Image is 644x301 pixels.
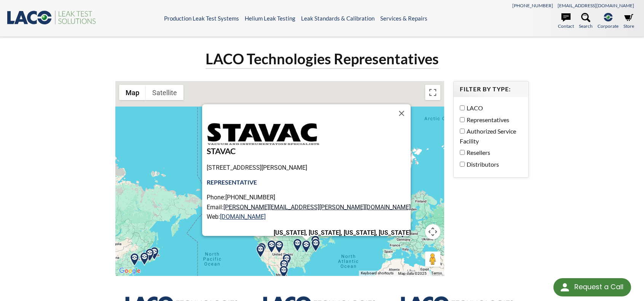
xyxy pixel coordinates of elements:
input: Representatives [460,117,465,122]
a: Store [623,13,634,30]
a: Services & Repairs [380,15,427,22]
input: LACO [460,105,465,110]
a: [DOMAIN_NAME] [220,213,266,220]
strong: [US_STATE], [US_STATE], [US_STATE], [US_STATE] [274,229,411,236]
button: Toggle fullscreen view [425,85,440,100]
a: Terms (opens in new tab) [431,271,442,275]
h1: LACO Technologies Representatives [206,49,439,69]
span: Map data ©2025 [398,271,427,276]
h3: STAVAC [207,146,411,157]
a: [PHONE_NUMBER] [512,3,553,8]
button: Keyboard shortcuts [361,271,394,276]
a: Search [579,13,593,30]
img: round button [559,281,571,293]
a: Contact [558,13,574,30]
div: Request a Call [553,278,631,296]
a: Leak Standards & Calibration [301,15,375,22]
a: Open this area in Google Maps (opens a new window) [117,266,142,276]
p: Phone:[PHONE_NUMBER] Email: Web: [207,193,411,222]
img: Google [117,266,142,276]
button: Close [392,104,411,123]
a: Production Leak Test Systems [164,15,239,22]
button: Show street map [119,85,146,100]
span: Corporate [598,22,618,30]
a: Helium Leak Testing [245,15,295,22]
button: Drag Pegman onto the map to open Street View [425,252,440,267]
label: Representatives [460,115,518,125]
input: Distributors [460,162,465,167]
h4: Filter by Type: [460,85,522,93]
strong: REpresentative [207,178,257,186]
a: [EMAIL_ADDRESS][DOMAIN_NAME] [558,3,634,8]
input: Authorized Service Facility [460,129,465,134]
input: Resellers [460,150,465,155]
label: Resellers [460,148,518,158]
label: Distributors [460,159,518,169]
a: [PERSON_NAME][EMAIL_ADDRESS][PERSON_NAME][DOMAIN_NAME] [223,204,411,211]
label: Authorized Service Facility [460,126,518,146]
div: Request a Call [574,278,623,296]
button: Map camera controls [425,224,440,239]
label: LACO [460,103,518,113]
p: [STREET_ADDRESS][PERSON_NAME] [207,163,411,173]
img: Stavac_365x72.jpg [207,123,321,145]
button: Show satellite imagery [146,85,183,100]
